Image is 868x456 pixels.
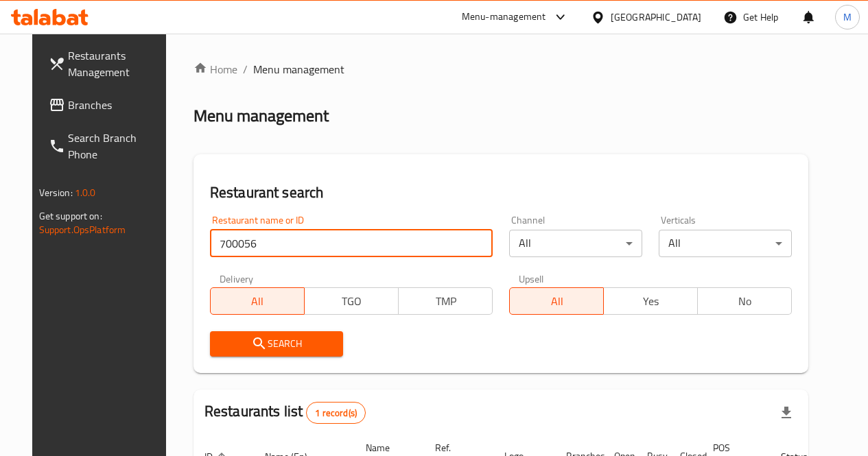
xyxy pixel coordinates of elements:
[193,61,809,77] nav: breadcrumb
[68,130,166,163] span: Search Branch Phone
[253,61,344,77] span: Menu management
[216,291,299,311] span: All
[68,97,166,113] span: Branches
[843,10,852,25] span: M
[404,291,487,311] span: TMP
[39,184,73,202] span: Version:
[697,287,792,315] button: No
[509,287,604,315] button: All
[68,47,166,80] span: Restaurants Management
[603,287,698,315] button: Yes
[38,88,177,121] a: Branches
[307,407,365,420] span: 1 record(s)
[306,402,366,424] div: Total records count
[398,287,493,315] button: TMP
[659,230,792,257] div: All
[703,291,786,311] span: No
[210,287,305,315] button: All
[210,230,493,257] input: Search for restaurant name or ID..
[193,61,237,77] a: Home
[310,291,393,311] span: TGO
[38,121,177,171] a: Search Branch Phone
[611,10,701,25] div: [GEOGRAPHIC_DATA]
[462,9,546,25] div: Menu-management
[221,335,332,352] span: Search
[515,291,598,311] span: All
[210,331,343,357] button: Search
[220,274,254,283] label: Delivery
[509,230,642,257] div: All
[609,291,692,311] span: Yes
[519,274,544,283] label: Upsell
[193,105,329,127] h2: Menu management
[243,61,248,77] li: /
[304,287,399,315] button: TGO
[38,39,177,88] a: Restaurants Management
[39,207,102,225] span: Get support on:
[75,184,96,202] span: 1.0.0
[204,401,366,424] h2: Restaurants list
[39,221,126,239] a: Support.OpsPlatform
[210,182,793,203] h2: Restaurant search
